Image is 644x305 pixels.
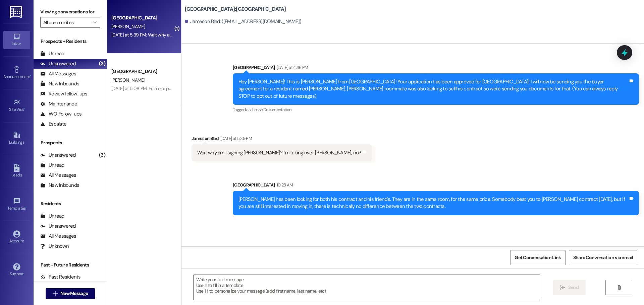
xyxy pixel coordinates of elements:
[40,213,64,220] div: Unread
[616,285,622,290] i: 
[40,233,76,240] div: All Messages
[111,14,173,21] div: [GEOGRAPHIC_DATA]
[275,181,293,188] div: 10:28 AM
[185,18,301,25] div: Jameson Blad. ([EMAIL_ADDRESS][DOMAIN_NAME])
[252,107,263,112] span: Lease ,
[30,73,31,78] span: •
[40,100,77,107] div: Maintenance
[275,64,308,71] div: [DATE] at 4:36 PM
[238,78,628,100] div: Hey [PERSON_NAME]! This is [PERSON_NAME] from [GEOGRAPHIC_DATA]! Your application has been approv...
[569,250,637,265] button: Share Conversation via email
[568,284,579,291] span: Send
[510,250,565,265] button: Get Conversation Link
[53,291,58,296] i: 
[40,162,64,169] div: Unread
[111,77,145,83] span: [PERSON_NAME]
[34,38,107,45] div: Prospects + Residents
[40,172,76,179] div: All Messages
[40,182,79,189] div: New Inbounds
[40,60,76,67] div: Unanswered
[40,80,79,87] div: New Inbounds
[111,68,173,75] div: [GEOGRAPHIC_DATA]
[60,290,88,297] span: New Message
[553,280,586,295] button: Send
[40,152,76,159] div: Unanswered
[97,150,107,160] div: (3)
[238,196,628,210] div: [PERSON_NAME] has been looking for both his contract and his friend's. They are in the same room,...
[40,110,82,118] div: WO Follow-ups
[40,223,76,230] div: Unanswered
[3,228,30,246] a: Account
[26,205,27,210] span: •
[573,254,633,261] span: Share Conversation via email
[560,285,565,290] i: 
[233,181,639,191] div: [GEOGRAPHIC_DATA]
[3,31,30,49] a: Inbox
[3,97,30,115] a: Site Visit •
[233,64,639,73] div: [GEOGRAPHIC_DATA]
[97,59,107,69] div: (3)
[24,106,25,111] span: •
[93,20,97,25] i: 
[3,261,30,279] a: Support
[34,139,107,146] div: Prospects
[3,196,30,214] a: Templates •
[40,274,81,281] div: Past Residents
[111,85,331,91] div: [DATE] at 5:08 PM: Es mejor para nosotros un par [PERSON_NAME] antes. Si puedes hacerlo sería de ...
[40,121,66,128] div: Escalate
[46,288,95,299] button: New Message
[40,50,64,57] div: Unread
[40,243,69,250] div: Unknown
[43,17,90,28] input: All communities
[34,261,107,269] div: Past + Future Residents
[10,6,23,18] img: ResiDesk Logo
[3,162,30,180] a: Leads
[263,107,291,112] span: Documentation
[197,149,361,156] div: Wait why am I signing [PERSON_NAME]? I'm taking over [PERSON_NAME], no?
[111,32,299,38] div: [DATE] at 5:39 PM: Wait why am I signing [PERSON_NAME]? I'm taking over [PERSON_NAME], no?
[34,200,107,207] div: Residents
[3,130,30,148] a: Buildings
[515,254,561,261] span: Get Conversation Link
[111,23,145,29] span: [PERSON_NAME]
[40,7,100,17] label: Viewing conversations for
[192,135,372,144] div: Jameson Blad
[219,135,252,142] div: [DATE] at 5:39 PM
[40,90,87,97] div: Review follow-ups
[185,6,286,13] b: [GEOGRAPHIC_DATA]: [GEOGRAPHIC_DATA]
[233,105,639,115] div: Tagged as:
[40,70,76,77] div: All Messages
